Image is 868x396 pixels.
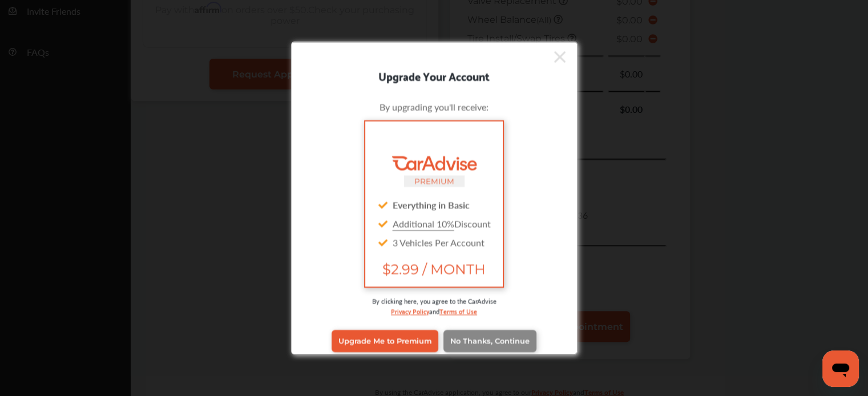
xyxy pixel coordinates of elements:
[439,305,477,316] a: Terms of Use
[450,337,530,345] span: No Thanks, Continue
[393,217,491,230] span: Discount
[443,330,536,352] a: No Thanks, Continue
[393,198,470,211] strong: Everything in Basic
[338,337,431,345] span: Upgrade Me to Premium
[374,232,493,251] div: 3 Vehicles Per Account
[374,260,493,277] span: $2.99 / MONTH
[393,217,454,230] u: Additional 10%
[292,66,577,84] div: Upgrade Your Account
[391,305,429,316] a: Privacy Policy
[414,176,454,185] small: PREMIUM
[309,296,560,327] div: By clicking here, you agree to the CarAdvise and
[309,100,560,113] div: By upgrading you'll receive:
[822,350,859,387] iframe: Button to launch messaging window
[332,330,438,352] a: Upgrade Me to Premium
